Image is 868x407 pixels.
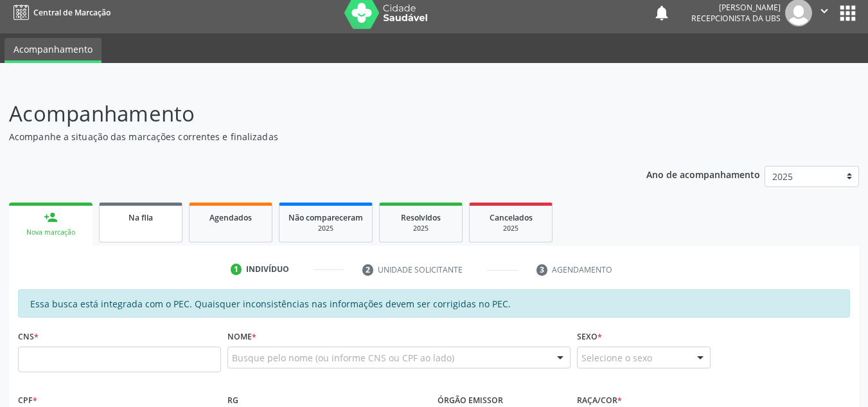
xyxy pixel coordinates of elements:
p: Ano de acompanhamento [646,166,760,182]
label: CNS [18,327,39,347]
div: 2025 [389,224,453,233]
i:  [817,4,831,18]
div: Indivíduo [246,264,289,275]
span: Na fila [128,212,153,223]
p: Acompanhamento [9,98,604,130]
a: Acompanhamento [4,38,102,63]
span: Não compareceram [288,212,363,223]
div: 1 [231,264,242,275]
div: 2025 [288,224,363,233]
span: Recepcionista da UBS [691,13,781,24]
span: Agendados [209,212,252,223]
label: Sexo [577,327,602,347]
div: person_add [44,210,58,224]
p: Acompanhe a situação das marcações correntes e finalizadas [9,130,604,143]
label: Nome [227,327,256,347]
div: Essa busca está integrada com o PEC. Quaisquer inconsistências nas informações devem ser corrigid... [18,289,850,318]
span: Resolvidos [401,212,441,223]
button: apps [837,2,859,24]
div: Nova marcação [18,228,84,237]
span: Central de Marcação [33,7,111,18]
div: [PERSON_NAME] [691,2,781,13]
div: 2025 [479,224,543,233]
a: Central de Marcação [9,2,111,23]
span: Cancelados [490,212,533,223]
span: Busque pelo nome (ou informe CNS ou CPF ao lado) [232,351,454,365]
button: notifications [653,4,671,22]
span: Selecione o sexo [581,351,652,365]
